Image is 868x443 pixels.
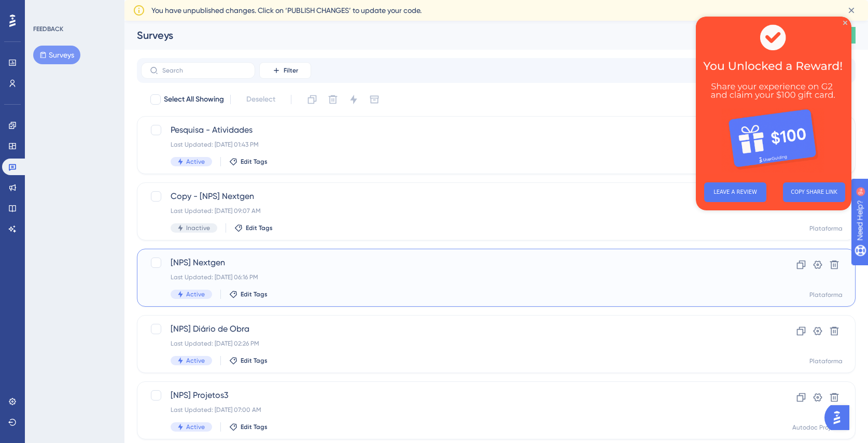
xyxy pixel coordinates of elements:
[186,158,205,166] span: Active
[171,339,739,348] div: Last Updated: [DATE] 02:26 PM
[151,4,422,17] span: You have unpublished changes. Click on ‘PUBLISH CHANGES’ to update your code.
[162,67,246,74] input: Search
[164,93,224,106] span: Select All Showing
[809,291,843,299] div: Plataforma
[241,356,268,365] span: Edit Tags
[137,28,676,42] div: Surveys
[229,356,268,365] button: Edit Tags
[824,402,856,433] iframe: UserGuiding AI Assistant Launcher
[33,25,63,33] div: FEEDBACK
[246,224,273,232] span: Edit Tags
[171,406,739,414] div: Last Updated: [DATE] 07:00 AM
[186,290,205,298] span: Active
[171,207,739,215] div: Last Updated: [DATE] 09:07 AM
[284,66,298,75] span: Filter
[246,93,275,106] span: Deselect
[171,389,739,402] span: [NPS] Projetos3
[87,166,149,185] button: COPY SHARE LINK
[171,323,739,335] span: [NPS] Diário de Obra
[171,190,739,203] span: Copy - [NPS] Nextgen
[171,140,739,149] div: Last Updated: [DATE] 01:43 PM
[229,158,268,166] button: Edit Tags
[24,3,65,15] span: Need Help?
[241,290,268,298] span: Edit Tags
[71,5,77,13] div: 9+
[186,356,205,365] span: Active
[8,166,71,185] button: LEAVE A REVIEW
[259,62,311,79] button: Filter
[234,224,273,232] button: Edit Tags
[229,290,268,298] button: Edit Tags
[171,256,739,269] span: [NPS] Nextgen
[186,224,210,232] span: Inactive
[147,4,151,8] div: Close Preview
[241,423,268,431] span: Edit Tags
[229,423,268,431] button: Edit Tags
[792,423,843,432] div: Autodoc Projetos
[186,423,205,431] span: Active
[33,46,80,64] button: Surveys
[809,357,843,365] div: Plataforma
[241,158,268,166] span: Edit Tags
[171,124,739,136] span: Pesquisa - Atividades
[237,90,285,109] button: Deselect
[809,224,843,233] div: Plataforma
[171,273,739,281] div: Last Updated: [DATE] 06:16 PM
